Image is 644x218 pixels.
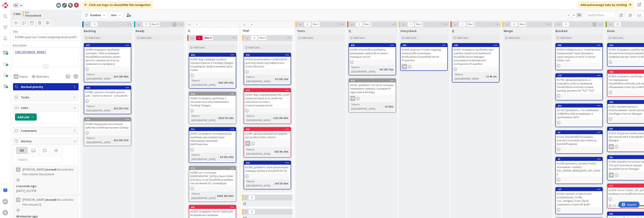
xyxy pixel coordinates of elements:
span: 2x [18,3,24,7]
div: K1929: создавать Server Status job во время инсталляции [189,209,236,218]
a: 718K1795: проанализировать и исправить работу примеров VisualSVNServerHooks в плане quoting аргум... [555,73,603,100]
div: All [16,147,28,154]
div: 718 [556,74,602,77]
span: Dev [25,11,41,14]
div: 874 [244,89,291,92]
div: AT [245,141,250,146]
div: 920d 20h 56m [216,194,235,198]
div: 718K1795: проанализировать и исправить работу примеров VisualSVNServerHooks в плане quoting аргум... [556,74,602,93]
div: 888 [558,44,602,47]
div: Time in [GEOGRAPHIC_DATA] [190,78,217,87]
div: 907 [84,43,131,47]
div: 522K1662: исправить проблему с показом case-only изменений в Pending Changes [189,92,236,108]
div: K1934: избавиться от технического ограничения "одна проверка – одна секция в отчете" в Server Sta... [556,47,602,63]
div: K1949: исправить проблему: указание --filter в командах VisualSVNServerHooks может матчить лишние... [84,47,131,66]
div: 45K1290: выяснить, почему Firefox показывает ошибку SEC_ERROR_INADEQUATE_KEY_USAGE [556,157,602,177]
div: 570K1696: нет статусных [DEMOGRAPHIC_DATA] в Open Folder в VS2022, если VisualSVN не выбран как а... [189,166,236,186]
div: 888K1934: избавиться от технического ограничения "одна проверка – одна секция в отчете" в Server ... [556,43,602,63]
div: 858 [246,54,291,56]
div: Max 2 [364,23,371,25]
div: 911 [191,128,236,131]
b: 902 [16,12,21,16]
span: 2x [571,13,577,17]
div: 895K1938: в backoffice добавить валидацию запросов из www с помощью secret [349,43,396,59]
span: [PERSON_NAME] this card into this column Q [22,197,76,207]
div: 570 [189,166,236,170]
a: 911K1953: исправить потенциальную проблему при конвертации невалидных значений DMTFDateTimeTime i... [189,127,236,163]
input: Search... [16,156,62,163]
div: 890 [244,127,291,131]
span: 1 [459,22,466,27]
div: K1720: проверить, что изменение r1908595 в SVN не приводит к проблемам в VDFS [556,108,602,120]
div: 904K1946: поддержка нескольких рабочих копий при вызове Cleanup [84,118,131,130]
img: Visit kanbanzone.com [3,3,8,8]
span: 5 [196,36,203,40]
a: 907K1949: исправить проблему: указание --filter в командах VisualSVNServerHooks может матчить лиш... [84,43,131,82]
div: 906K1948: сделать resizable диалог для `Switch to Branch` в VisualSVN [84,86,131,98]
div: K1662: исправить проблему с показом case-only изменений в Pending Changes [189,96,236,108]
a: 890K1935: двухуровневый интерфейс настройки Status checksATTime in [GEOGRAPHIC_DATA]:55d 8h 20m [244,127,291,158]
span: 9 [193,22,200,27]
span: ID [13,11,21,16]
span: Description [13,43,26,47]
span: : [378,67,379,72]
span: 9 [563,22,569,27]
div: V [3,210,8,215]
div: 602 [556,104,602,108]
span: : [217,80,217,85]
div: Max 4 [520,23,526,25]
div: 890K1935: двухуровневый интерфейс настройки Status checks [244,127,291,140]
div: 882 [191,206,236,209]
span: Add Card... [194,46,206,49]
span: : [273,149,274,154]
div: Time in [GEOGRAPHIC_DATA] [245,114,272,122]
span: Add Card... [248,46,261,49]
span: Add Card... [140,36,153,40]
div: K1948: сделать resizable диалог для `Switch to Branch` в VisualSVN [84,90,131,98]
div: K1944: шорткат Create outgoing email profile на вкладке Notifications в VisualSVN Server Properties [401,47,447,63]
div: 45 [556,157,602,161]
span: Storycheck [400,29,417,33]
div: 902 [401,43,447,47]
span: : [218,155,219,159]
span: History [21,139,71,143]
div: 9d 16h 32m [379,67,394,72]
div: 858 [244,53,291,57]
span: 22 [614,22,621,27]
span: 0 [143,22,149,27]
a: 874K1922: Bug: неправильные URL, если в репозитории есть свойство webviewer:revision с относитель... [244,88,291,124]
span: : [383,104,384,109]
div: K1795: проанализировать и исправить работу примеров VisualSVNServerHooks в плане quoting аргумент... [556,77,602,93]
div: 882K1929: создавать Server Status job во время инсталляции [189,205,236,218]
div: 21d 21h 33m [112,138,130,142]
div: Time in [GEOGRAPHIC_DATA] [350,102,383,111]
div: 7d 4h 2m [485,74,498,79]
a: 45K1290: выяснить, почему Firefox показывает ошибку SEC_ERROR_INADEQUATE_KEY_USAGE [555,157,603,184]
a: 42K1222: [VisualSVN] Показывать контекстное меню при клике на QuickDiff маркер [555,130,603,154]
span: Tasks [21,95,71,100]
div: 602K1720: проверить, что изменение r1908595 в SVN не приводит к проблемам в VDFS [556,104,602,120]
div: 42K1222: [VisualSVN] Показывать контекстное меню при клике на QuickDiff маркер [556,131,602,146]
div: [DATE] 2:53 PM [16,184,76,193]
div: 904 [86,118,131,121]
label: Title [13,30,18,33]
input: type card name here... [13,33,79,41]
span: 4 [251,36,257,40]
div: 906 [86,86,131,89]
div: Time in [GEOGRAPHIC_DATA] [245,147,273,156]
span: Done [607,29,615,33]
span: : [112,106,112,110]
div: K1922: Bug: неправильные URL, если в репозитории есть свойство webviewer:revision с относительным... [244,92,291,108]
div: 906 [84,86,131,90]
div: 21d 18h 58m [112,74,130,79]
a: 892K1936: добавить свою реализацию команды Update в VisualSVN for VSTime in [GEOGRAPHIC_DATA]:16d... [244,161,291,189]
div: 892 [246,161,291,164]
div: Time in [GEOGRAPHIC_DATA] [85,136,112,144]
a: 905K1947: исправить проблему: при ошибке скрипта на dashboard VisualSVN Server Manager показывает... [452,43,499,82]
span: Q [452,29,454,33]
div: 895 [349,43,396,47]
span: : [112,74,112,79]
div: Time in [GEOGRAPHIC_DATA] [245,179,273,188]
div: Max 4 [205,37,212,39]
span: 1 / 1 [613,204,616,208]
